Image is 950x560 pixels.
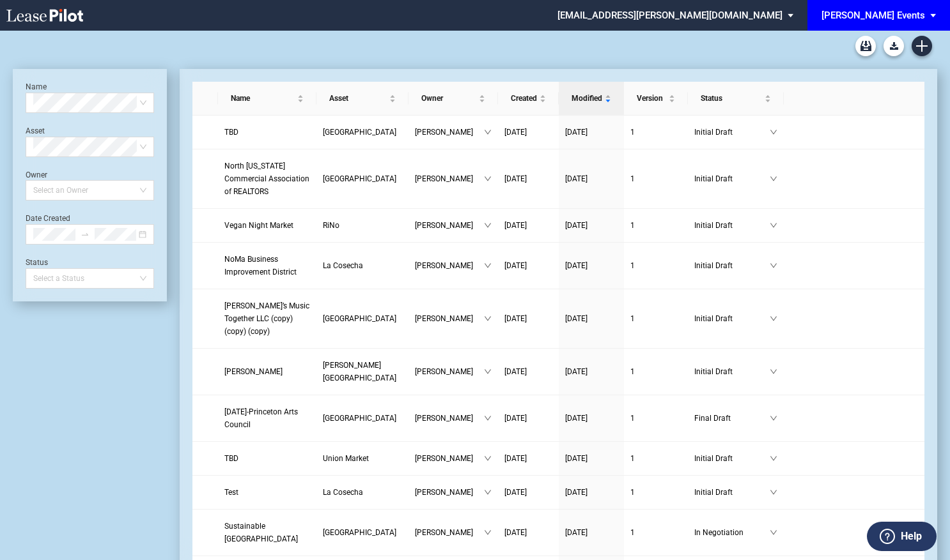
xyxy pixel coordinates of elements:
[694,452,770,465] span: Initial Draft
[630,128,635,137] span: 1
[26,82,47,91] label: Name
[323,528,396,537] span: Princeton Shopping Center
[415,412,484,425] span: [PERSON_NAME]
[504,488,527,497] span: [DATE]
[224,520,310,545] a: Sustainable [GEOGRAPHIC_DATA]
[630,261,635,270] span: 1
[694,312,770,325] span: Initial Draft
[565,412,618,425] a: [DATE]
[415,259,484,272] span: [PERSON_NAME]
[884,36,904,56] a: Download Blank Form
[224,365,310,378] a: [PERSON_NAME]
[484,262,492,269] span: down
[565,414,588,423] span: [DATE]
[504,261,527,270] span: [DATE]
[770,488,777,496] span: down
[323,414,396,423] span: Princeton Shopping Center
[323,259,402,272] a: La Cosecha
[224,299,310,338] a: [PERSON_NAME]’s Music Together LLC (copy) (copy) (copy)
[855,36,876,56] a: Archive
[504,528,527,537] span: [DATE]
[504,221,527,230] span: [DATE]
[565,528,588,537] span: [DATE]
[630,221,635,230] span: 1
[630,367,635,376] span: 1
[224,219,310,232] a: Vegan Night Market
[323,219,402,232] a: RiNo
[630,414,635,423] span: 1
[316,82,409,116] th: Asset
[81,230,90,239] span: swap-right
[231,92,295,105] span: Name
[504,486,552,499] a: [DATE]
[770,455,777,462] span: down
[224,452,310,465] a: TBD
[565,367,588,376] span: [DATE]
[323,486,402,499] a: La Cosecha
[630,312,681,325] a: 1
[822,10,925,21] div: [PERSON_NAME] Events
[511,92,537,105] span: Created
[572,92,602,105] span: Modified
[694,219,770,232] span: Initial Draft
[323,174,396,183] span: Preston Royal - East
[694,259,770,272] span: Initial Draft
[688,82,784,116] th: Status
[218,82,316,116] th: Name
[504,367,527,376] span: [DATE]
[770,414,777,422] span: down
[630,528,635,537] span: 1
[224,255,297,276] span: NoMa Business Improvement District
[630,526,681,539] a: 1
[565,172,618,185] a: [DATE]
[498,82,559,116] th: Created
[565,314,588,323] span: [DATE]
[630,314,635,323] span: 1
[415,452,484,465] span: [PERSON_NAME]
[504,414,527,423] span: [DATE]
[694,172,770,185] span: Initial Draft
[329,92,387,105] span: Asset
[565,365,618,378] a: [DATE]
[224,162,309,196] span: North Texas Commercial Association of REALTORS
[770,529,777,536] span: down
[630,219,681,232] a: 1
[323,454,369,463] span: Union Market
[565,259,618,272] a: [DATE]
[565,488,588,497] span: [DATE]
[484,455,492,462] span: down
[630,454,635,463] span: 1
[630,412,681,425] a: 1
[224,253,310,278] a: NoMa Business Improvement District
[565,312,618,325] a: [DATE]
[323,526,402,539] a: [GEOGRAPHIC_DATA]
[770,262,777,269] span: down
[421,92,476,105] span: Owner
[770,368,777,375] span: down
[415,526,484,539] span: [PERSON_NAME]
[504,312,552,325] a: [DATE]
[323,412,402,425] a: [GEOGRAPHIC_DATA]
[484,529,492,536] span: down
[323,261,363,270] span: La Cosecha
[323,359,402,384] a: [PERSON_NAME][GEOGRAPHIC_DATA]
[565,128,588,137] span: [DATE]
[565,219,618,232] a: [DATE]
[504,452,552,465] a: [DATE]
[224,128,238,137] span: TBD
[224,405,310,431] a: [DATE]-Princeton Arts Council
[484,315,492,322] span: down
[504,174,527,183] span: [DATE]
[224,488,238,497] span: Test
[26,258,48,267] label: Status
[504,126,552,139] a: [DATE]
[637,92,666,105] span: Version
[484,222,492,229] span: down
[565,126,618,139] a: [DATE]
[504,259,552,272] a: [DATE]
[565,454,588,463] span: [DATE]
[565,526,618,539] a: [DATE]
[565,486,618,499] a: [DATE]
[323,314,396,323] span: Downtown Palm Beach Gardens
[323,488,363,497] span: La Cosecha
